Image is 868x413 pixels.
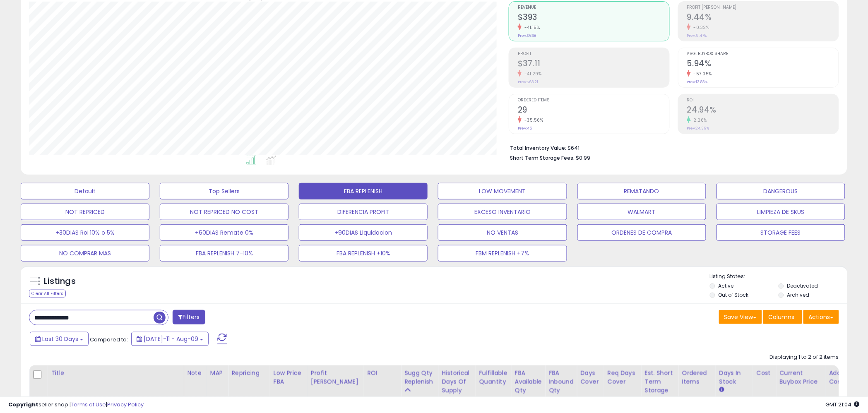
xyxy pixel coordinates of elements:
div: Title [51,369,180,377]
button: NOT REPRICED NO COST [160,204,289,220]
div: Current Buybox Price [780,369,822,386]
button: FBA REPLENISH 7-10% [160,245,289,262]
div: Additional Cost [830,369,860,386]
div: Est. Short Term Storage Fee [645,369,675,403]
div: Profit [PERSON_NAME] [311,369,360,386]
button: [DATE]-11 - Aug-09 [131,332,209,346]
h2: 24.94% [687,105,839,116]
button: STORAGE FEES [717,224,845,241]
h2: 9.44% [687,12,839,24]
th: Please note that this number is a calculation based on your required days of coverage and your ve... [401,365,439,407]
div: Ordered Items [682,369,712,386]
span: Ordered Items [518,98,669,103]
h2: 29 [518,105,669,116]
button: EXCESO INVENTARIO [438,204,567,220]
a: Privacy Policy [107,401,144,408]
button: Last 30 Days [30,332,89,346]
span: Compared to: [90,336,128,343]
small: -41.15% [522,24,540,31]
span: [DATE]-11 - Aug-09 [144,335,198,343]
div: FBA Available Qty [515,369,542,395]
small: -41.29% [522,71,542,77]
button: WALMART [577,204,706,220]
div: ROI [367,369,397,377]
label: Active [719,282,734,289]
strong: Copyright [8,401,38,408]
small: -0.32% [691,24,709,31]
label: Deactivated [787,282,818,289]
h2: $37.11 [518,59,669,70]
small: Prev: 24.39% [687,126,709,131]
div: Fulfillable Quantity [479,369,508,386]
div: Cost [757,369,773,377]
button: Top Sellers [160,183,289,199]
div: Note [187,369,203,377]
small: Prev: 9.47% [687,33,707,38]
li: $641 [510,142,833,152]
small: Prev: $668 [518,33,536,38]
small: Prev: 13.83% [687,79,708,84]
h5: Listings [44,276,76,287]
div: Days Cover [581,369,601,386]
h2: $393 [518,12,669,24]
a: Terms of Use [71,401,106,408]
span: Profit [518,52,669,56]
button: +60DIAS Remate 0% [160,224,289,241]
button: NOT REPRICED [21,204,149,220]
span: 2025-09-9 21:04 GMT [826,401,860,408]
div: Clear All Filters [29,290,66,298]
small: 2.26% [691,117,707,123]
span: ROI [687,98,839,103]
span: Last 30 Days [42,335,78,343]
div: MAP [210,369,224,377]
button: DIFERENCIA PROFIT [299,204,428,220]
button: LIMPIEZA DE SKUS [717,204,845,220]
button: Columns [763,310,802,324]
b: Total Inventory Value: [510,144,566,151]
p: Listing States: [710,273,847,281]
button: Actions [803,310,839,324]
b: Short Term Storage Fees: [510,154,575,161]
div: Displaying 1 to 2 of 2 items [770,353,839,361]
button: NO VENTAS [438,224,567,241]
button: +30DIAS Roi 10% o 5% [21,224,149,241]
div: seller snap | | [8,401,144,409]
span: Profit [PERSON_NAME] [687,5,839,10]
h2: 5.94% [687,59,839,70]
button: DANGEROUS [717,183,845,199]
span: Revenue [518,5,669,10]
button: NO COMPRAR MAS [21,245,149,262]
div: Req Days Cover [608,369,638,386]
button: FBA REPLENISH +10% [299,245,428,262]
span: Columns [769,313,795,321]
button: Filters [173,310,205,324]
button: FBM REPLENISH +7% [438,245,567,262]
div: Repricing [231,369,267,377]
small: -57.05% [691,71,712,77]
div: Low Price FBA [274,369,304,386]
label: Archived [787,291,810,298]
div: Historical Days Of Supply [442,369,472,395]
button: Save View [719,310,762,324]
div: Sugg Qty Replenish [404,369,435,386]
button: +90DIAS Liquidacion [299,224,428,241]
button: REMATANDO [577,183,706,199]
button: LOW MOVEMENT [438,183,567,199]
small: Prev: 45 [518,126,532,131]
span: Avg. Buybox Share [687,52,839,56]
button: Default [21,183,149,199]
label: Out of Stock [719,291,749,298]
small: -35.56% [522,117,543,123]
button: FBA REPLENISH [299,183,428,199]
small: Prev: $63.21 [518,79,538,84]
span: $0.99 [576,154,590,162]
button: ORDENES DE COMPRA [577,224,706,241]
div: FBA inbound Qty [549,369,574,395]
div: Days In Stock [719,369,750,386]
